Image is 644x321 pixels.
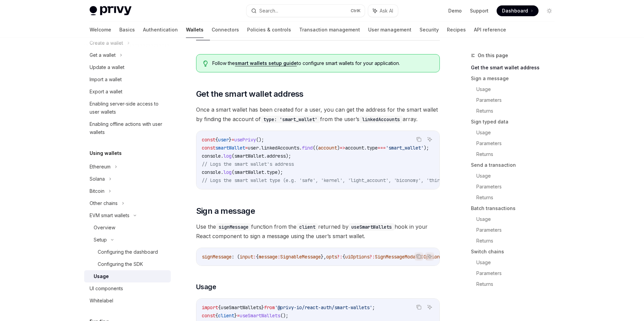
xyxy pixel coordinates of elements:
a: Returns [476,279,560,290]
span: log [223,153,232,159]
span: account [345,145,364,151]
span: = [237,313,240,319]
span: type [267,169,278,175]
span: smartWallet [215,145,245,151]
span: ; [372,304,375,311]
a: Wallets [186,22,204,38]
button: Ask AI [425,252,434,261]
a: Usage [476,170,560,181]
span: const [202,137,215,143]
a: Sign a message [471,73,560,84]
a: Configuring the SDK [84,258,171,270]
a: Usage [476,84,560,95]
span: Sign a message [196,206,255,216]
span: . [364,145,367,151]
span: ?: [337,254,342,260]
span: : [253,254,256,260]
a: Security [420,22,439,38]
span: . [299,145,302,151]
a: Returns [476,235,560,246]
code: client [296,223,318,231]
a: Support [470,7,488,14]
span: . [221,169,223,175]
button: Copy the contents from the code block [414,135,423,144]
span: . [264,153,267,159]
a: Usage [84,270,171,282]
div: Setup [94,236,107,244]
span: ?: [369,254,375,260]
span: (( [313,145,318,151]
a: Usage [476,127,560,138]
div: Enabling offline actions with user wallets [90,120,167,136]
a: Connectors [212,22,239,38]
a: Usage [476,257,560,268]
a: User management [368,22,411,38]
div: Usage [94,272,109,280]
span: // Logs the smart wallet type (e.g. 'safe', 'kernel', 'light_account', 'biconomy', 'thirdweb', 'c... [202,177,524,183]
a: Returns [476,149,560,160]
span: { [256,254,259,260]
button: Ask AI [368,5,398,17]
button: Toggle dark mode [544,5,555,16]
span: . [264,169,267,175]
a: Returns [476,106,560,116]
span: On this page [478,51,508,60]
a: Welcome [90,22,111,38]
button: Ask AI [425,135,434,144]
a: Configuring the dashboard [84,246,171,258]
a: Usage [476,214,560,225]
span: 'smart_wallet' [386,145,424,151]
span: const [202,145,215,151]
span: SignMessageModalUIOptions [375,254,443,260]
span: smartWallet [234,153,264,159]
code: linkedAccounts [359,116,403,123]
code: useSmartWallets [349,223,395,231]
span: ( [232,169,234,175]
span: Use the function from the returned by hook in your React component to sign a message using the us... [196,222,440,241]
a: smart wallets setup guide [235,60,297,66]
a: Export a wallet [84,86,171,98]
div: Enabling server-side access to user wallets [90,100,167,116]
h5: Using wallets [90,149,122,157]
div: Bitcoin [90,187,104,195]
span: console [202,153,221,159]
a: Parameters [476,181,560,192]
a: Get the smart wallet address [471,62,560,73]
a: Demo [448,7,462,14]
a: Basics [119,22,135,38]
div: UI components [90,284,123,293]
div: Get a wallet [90,51,116,59]
button: Search...CtrlK [246,5,365,17]
a: UI components [84,282,171,295]
a: Returns [476,192,560,203]
span: // Logs the smart wallet's address [202,161,294,167]
span: Once a smart wallet has been created for a user, you can get the address for the smart wallet by ... [196,105,440,124]
span: { [218,304,221,311]
span: Usage [196,282,216,292]
div: Export a wallet [90,88,122,96]
a: Enabling server-side access to user wallets [84,98,171,118]
span: ); [286,153,291,159]
a: Batch transactions [471,203,560,214]
div: Search... [259,7,278,15]
a: Transaction management [299,22,360,38]
span: client [218,313,234,319]
a: Switch chains [471,246,560,257]
span: Follow the to configure smart wallets for your application. [212,60,432,67]
span: Get the smart wallet address [196,89,304,99]
span: uiOptions [345,254,369,260]
span: from [264,304,275,311]
span: } [234,313,237,319]
div: Configuring the dashboard [98,248,158,256]
span: input [240,254,253,260]
span: useSmartWallets [221,304,261,311]
span: (); [256,137,264,143]
code: signMessage [216,223,251,231]
a: Overview [84,222,171,234]
a: Authentication [143,22,178,38]
span: . [259,145,261,151]
a: Import a wallet [84,73,171,86]
a: Enabling offline actions with user wallets [84,118,171,138]
span: SignableMessage [280,254,321,260]
span: . [221,153,223,159]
